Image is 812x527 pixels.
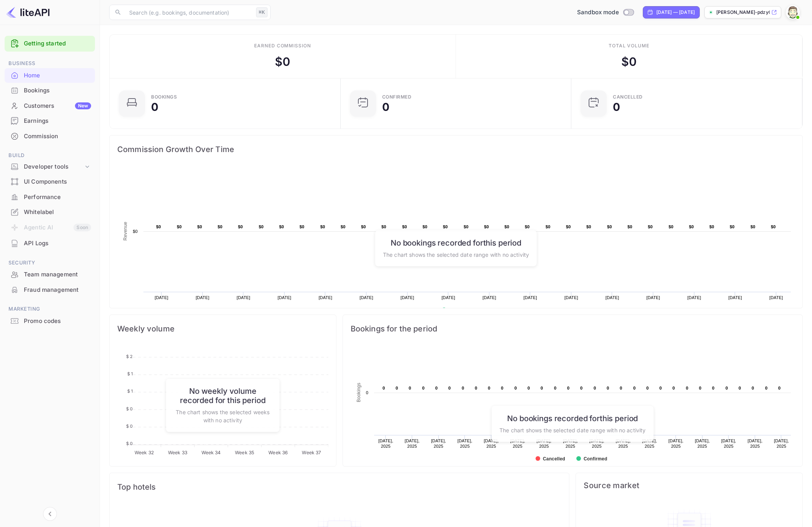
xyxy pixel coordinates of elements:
[488,386,490,390] text: 0
[448,386,451,390] text: 0
[236,295,250,300] text: [DATE]
[341,224,346,229] text: $0
[687,295,701,300] text: [DATE]
[117,481,561,493] span: Top hotels
[769,295,783,300] text: [DATE]
[584,456,607,462] text: Confirmed
[5,267,95,282] div: Team management
[695,438,710,448] text: [DATE], 2025
[5,283,95,297] a: Fraud management
[302,450,321,455] tspan: Week 37
[464,224,469,229] text: $0
[627,224,632,229] text: $0
[382,102,389,112] div: 0
[504,224,509,229] text: $0
[126,441,133,446] tspan: $ 0
[300,224,304,229] text: $0
[24,39,91,48] a: Getting started
[752,386,754,390] text: 0
[168,450,187,455] tspan: Week 33
[5,190,95,205] div: Performance
[378,438,393,448] text: [DATE], 2025
[728,295,742,300] text: [DATE]
[24,117,91,125] div: Earnings
[24,162,83,171] div: Developer tools
[546,224,551,229] text: $0
[174,386,271,405] h6: No weekly volume recorded for this period
[401,295,414,300] text: [DATE]
[135,450,154,455] tspan: Week 32
[5,68,95,83] div: Home
[24,239,91,248] div: API Logs
[405,438,420,448] text: [DATE], 2025
[525,224,530,229] text: $0
[669,438,684,448] text: [DATE], 2025
[778,386,780,390] text: 0
[669,224,674,229] text: $0
[24,270,91,279] div: Team management
[43,507,57,521] button: Collapse navigation
[409,386,411,390] text: 0
[5,59,95,68] span: Business
[5,205,95,219] a: Whitelabel
[501,386,503,390] text: 0
[201,450,221,455] tspan: Week 34
[527,386,530,390] text: 0
[462,386,464,390] text: 0
[382,95,412,99] div: Confirmed
[151,95,177,99] div: Bookings
[278,295,291,300] text: [DATE]
[613,102,620,112] div: 0
[24,208,91,217] div: Whitelabel
[449,308,469,313] text: Revenue
[441,295,455,300] text: [DATE]
[126,354,133,359] tspan: $ 2
[524,295,537,300] text: [DATE]
[117,143,795,156] span: Commission Growth Over Time
[499,413,646,423] h6: No bookings recorded for this period
[659,386,662,390] text: 0
[5,151,95,160] span: Build
[739,386,741,390] text: 0
[771,224,776,229] text: $0
[174,408,271,424] p: The chart shows the selected weeks with no activity
[5,174,95,189] div: UI Components
[606,295,619,300] text: [DATE]
[672,386,675,390] text: 0
[458,438,473,448] text: [DATE], 2025
[475,386,477,390] text: 0
[5,68,95,82] a: Home
[5,114,95,128] a: Earnings
[126,406,133,412] tspan: $ 0
[422,386,424,390] text: 0
[725,386,728,390] text: 0
[356,383,361,402] text: Bookings
[5,99,95,113] a: CustomersNew
[543,456,565,462] text: Cancelled
[646,295,660,300] text: [DATE]
[123,222,128,241] text: Revenue
[238,224,243,229] text: $0
[633,386,636,390] text: 0
[24,177,91,186] div: UI Components
[366,390,368,395] text: 0
[5,83,95,97] a: Bookings
[594,386,596,390] text: 0
[359,295,373,300] text: [DATE]
[279,224,284,229] text: $0
[5,205,95,220] div: Whitelabel
[620,386,622,390] text: 0
[151,102,158,112] div: 0
[5,314,95,329] div: Promo codes
[443,224,448,229] text: $0
[646,386,649,390] text: 0
[6,6,50,18] img: LiteAPI logo
[24,317,91,326] div: Promo codes
[423,224,428,229] text: $0
[5,283,95,298] div: Fraud management
[5,129,95,144] div: Commission
[177,224,182,229] text: $0
[5,305,95,313] span: Marketing
[609,42,650,49] div: Total volume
